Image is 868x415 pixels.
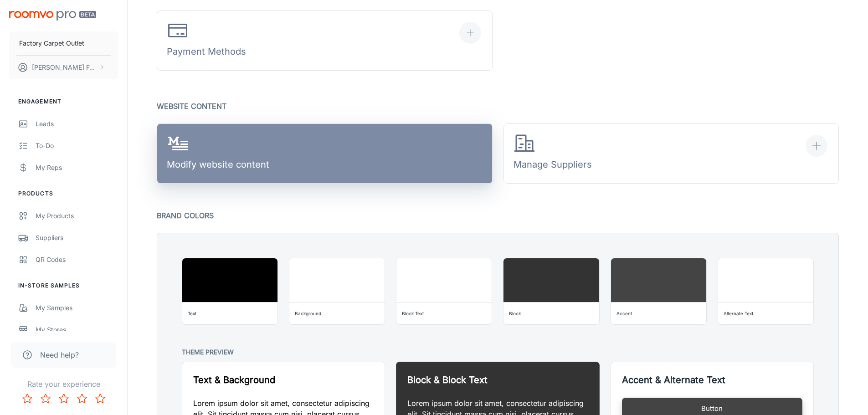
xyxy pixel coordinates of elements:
[157,10,493,71] button: Payment Methods
[18,389,36,408] button: Rate 1 star
[55,389,73,408] button: Rate 3 star
[167,20,246,62] div: Payment Methods
[724,309,753,318] div: Alternate Text
[36,389,55,408] button: Rate 2 star
[295,309,321,318] div: Background
[9,31,118,55] button: Factory Carpet Outlet
[514,133,592,175] div: Manage Suppliers
[36,303,118,313] div: My Samples
[157,100,839,113] p: Website Content
[9,56,118,79] button: [PERSON_NAME] Folco
[9,11,96,20] img: Roomvo PRO Beta
[36,233,118,243] div: Suppliers
[91,389,109,408] button: Rate 5 star
[167,133,269,175] div: Modify website content
[36,163,118,173] div: My Reps
[402,309,424,318] div: Block Text
[40,349,79,360] span: Need help?
[182,347,814,358] p: Theme Preview
[73,389,91,408] button: Rate 4 star
[36,119,118,129] div: Leads
[36,325,118,335] div: My Stores
[157,209,839,222] p: Brand Colors
[7,379,120,389] p: Rate your experience
[32,62,96,72] p: [PERSON_NAME] Folco
[407,373,588,387] h5: Block & Block Text
[616,309,632,318] div: Accent
[19,38,84,48] p: Factory Carpet Outlet
[188,309,196,318] div: Text
[622,373,802,387] h5: Accent & Alternate Text
[509,309,521,318] div: Block
[193,373,374,387] h5: Text & Background
[36,255,118,265] div: QR Codes
[503,123,839,184] button: Manage Suppliers
[36,141,118,151] div: To-do
[36,211,118,221] div: My Products
[157,123,493,184] a: Modify website content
